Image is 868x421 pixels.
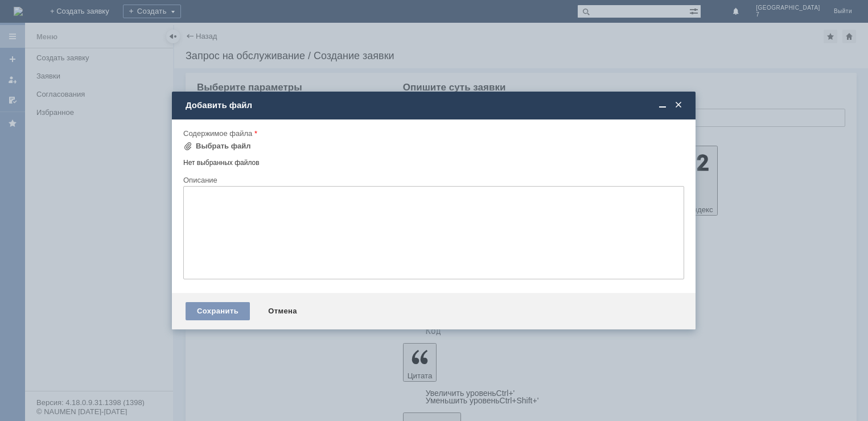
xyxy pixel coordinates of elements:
[183,130,682,137] div: Содержимое файла
[657,100,668,110] span: Свернуть (Ctrl + M)
[186,100,684,110] div: Добавить файл
[5,5,166,23] div: прошу вас удалить все отложенные чеки за [DATE]
[196,142,251,151] div: Выбрать файл
[183,154,684,167] div: Нет выбранных файлов
[673,100,684,110] span: Закрыть
[183,176,682,184] div: Описание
